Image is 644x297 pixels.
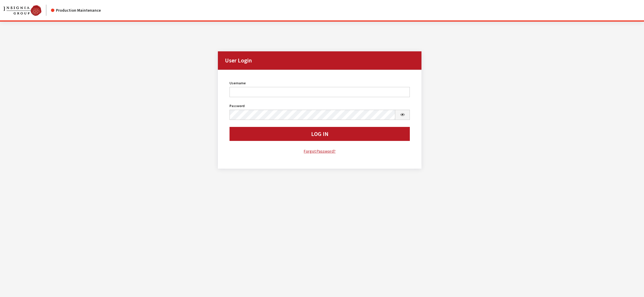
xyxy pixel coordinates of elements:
[230,81,246,86] label: Username
[230,127,410,141] button: Log In
[230,148,410,155] a: Forgot Password?
[230,103,245,109] label: Password
[3,5,51,16] a: Insignia Group logo
[395,110,410,120] button: Show Password
[3,5,41,16] img: Catalog Maintenance
[218,51,422,70] h2: User Login
[51,7,101,13] div: Production Maintenance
